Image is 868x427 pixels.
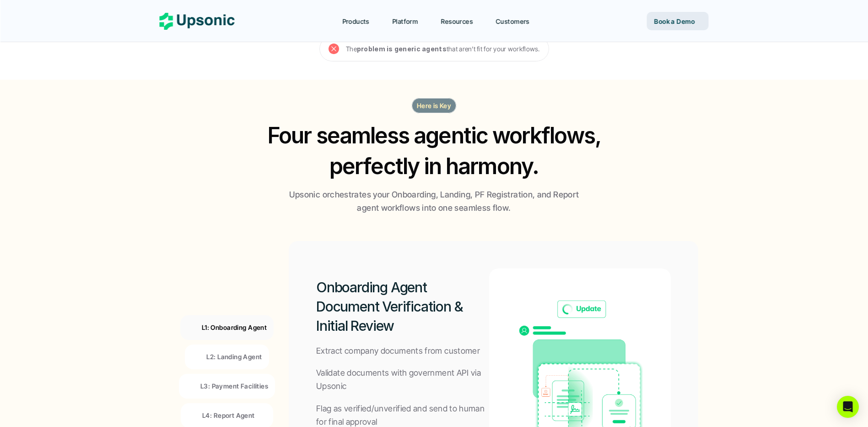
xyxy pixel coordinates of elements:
[316,278,489,335] h2: Onboarding Agent Document Verification & Initial Review
[337,13,384,29] a: Products
[417,101,452,110] p: Here is Key
[259,120,610,181] h2: Four seamless agentic workflows, perfectly in harmony.
[200,381,268,391] p: L3: Payment Facilities
[654,16,695,26] p: Book a Demo
[316,345,480,358] p: Extract company documents from customer
[202,323,267,332] p: L1: Onboarding Agent
[202,411,255,420] p: L4: Report Agent
[206,352,262,361] p: L2: Landing Agent
[357,45,447,53] strong: problem is generic agents
[346,43,540,55] p: The that aren’t fit for your workflows.
[496,16,530,26] p: Customers
[392,16,418,26] p: Platform
[342,16,369,26] p: Products
[286,188,583,215] p: Upsonic orchestrates your Onboarding, Landing, PF Registration, and Report agent workflows into o...
[837,396,859,418] div: Open Intercom Messenger
[647,12,709,30] a: Book a Demo
[316,367,489,393] p: Validate documents with government API via Upsonic
[441,16,473,26] p: Resources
